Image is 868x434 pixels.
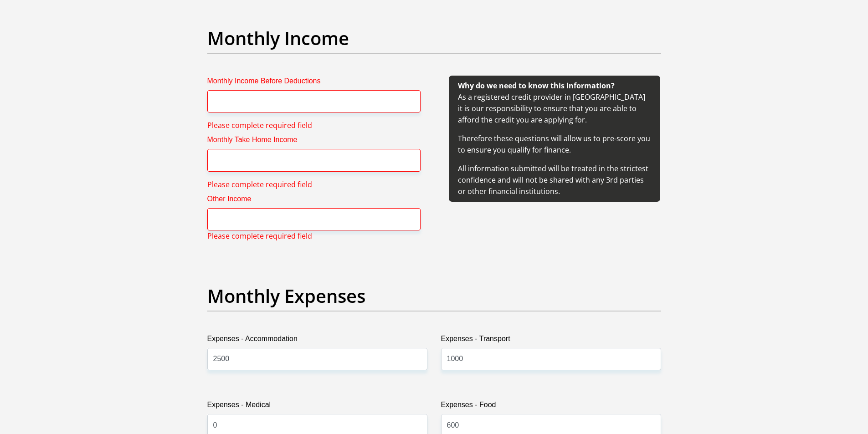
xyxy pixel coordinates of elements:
span: Please complete required field [207,120,312,131]
h2: Monthly Expenses [207,285,661,307]
h2: Monthly Income [207,27,661,49]
input: Expenses - Accommodation [207,348,427,370]
label: Expenses - Medical [207,399,427,414]
span: Please complete required field [207,179,312,190]
label: Monthly Take Home Income [207,134,421,149]
label: Monthly Income Before Deductions [207,76,421,90]
label: Expenses - Food [441,399,661,414]
b: Why do we need to know this information? [458,81,615,91]
label: Expenses - Accommodation [207,333,427,348]
input: Expenses - Transport [441,348,661,370]
label: Other Income [207,194,421,208]
input: Other Income [207,208,421,230]
span: Please complete required field [207,230,312,241]
input: Monthly Take Home Income [207,149,421,171]
span: As a registered credit provider in [GEOGRAPHIC_DATA] it is our responsibility to ensure that you ... [458,81,650,196]
label: Expenses - Transport [441,333,661,348]
input: Monthly Income Before Deductions [207,90,421,112]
